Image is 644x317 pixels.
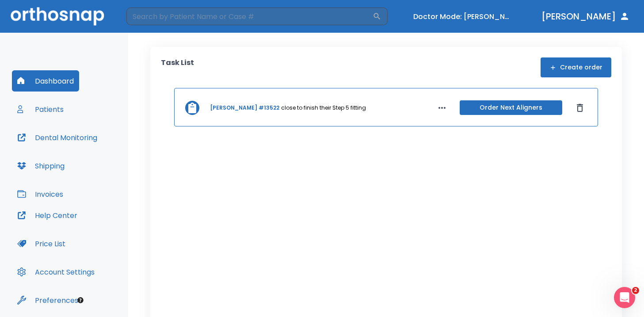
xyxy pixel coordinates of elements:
button: [PERSON_NAME] [538,8,633,24]
iframe: Intercom live chat [614,287,635,308]
button: Help Center [12,205,83,226]
button: Doctor Mode: [PERSON_NAME] [410,9,516,24]
button: Dental Monitoring [12,127,103,148]
p: Task List [161,57,194,77]
img: Orthosnap [11,7,104,25]
button: Patients [12,99,69,120]
button: Dismiss [573,101,587,115]
div: Tooltip anchor [76,296,84,304]
button: Invoices [12,183,69,205]
button: Preferences [12,290,84,311]
a: [PERSON_NAME] #13522 [210,104,279,112]
p: close to finish their Step 5 fitting [281,104,366,112]
button: Order Next Aligners [460,100,562,115]
button: Dashboard [12,70,79,92]
button: Account Settings [12,261,100,283]
button: Shipping [12,155,70,176]
span: 2 [632,287,639,294]
button: Create order [541,57,611,77]
input: Search by Patient Name or Case # [126,8,373,25]
button: Price List [12,233,71,254]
